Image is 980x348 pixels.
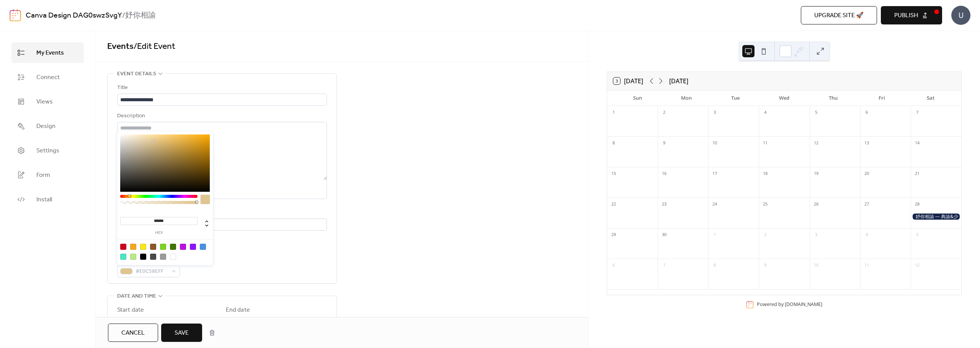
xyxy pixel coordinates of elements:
[862,108,871,117] div: 6
[862,200,871,209] div: 27
[226,306,250,315] div: End date
[117,306,144,315] div: Start date
[812,139,820,147] div: 12
[911,214,961,220] div: 妤你相諭 — 典諭&少妤婚禮及婚宴
[660,231,668,239] div: 30
[913,170,921,178] div: 21
[140,244,146,250] div: #F8E71C
[814,11,864,20] span: Upgrade site 🚀
[125,8,156,23] b: 妤你相諭
[760,91,809,106] div: Wed
[711,91,760,106] div: Tue
[36,49,64,58] span: My Events
[11,165,84,185] a: Form
[609,108,618,117] div: 1
[913,108,921,117] div: 7
[160,244,166,250] div: #7ED321
[36,171,50,180] span: Form
[862,231,871,239] div: 4
[710,200,719,209] div: 24
[200,244,206,250] div: #4A90E2
[609,231,618,239] div: 29
[11,189,84,210] a: Install
[26,8,122,23] a: Canva Design DAG0swzSvgY
[609,139,618,147] div: 8
[121,329,145,338] span: Cancel
[710,108,719,117] div: 3
[226,316,237,325] span: Date
[150,254,156,260] div: #4A4A4A
[175,329,189,338] span: Save
[812,108,820,117] div: 5
[951,6,970,25] div: U
[172,316,185,325] span: Time
[136,267,168,276] span: #E0C58EFF
[11,67,84,87] a: Connect
[862,170,871,178] div: 20
[660,139,668,147] div: 9
[120,231,198,235] label: hex
[913,200,921,209] div: 28
[122,8,125,23] b: /
[117,208,325,217] div: Location
[710,261,719,270] div: 8
[609,170,618,178] div: 15
[609,200,618,209] div: 22
[108,324,158,342] button: Cancel
[761,108,769,117] div: 4
[117,83,325,92] div: Title
[812,200,820,209] div: 26
[120,244,126,250] div: #D0021B
[808,91,857,106] div: Thu
[11,116,84,136] a: Design
[894,11,918,20] span: Publish
[913,231,921,239] div: 5
[150,244,156,250] div: #8B572A
[281,316,293,325] span: Time
[662,91,711,106] div: Mon
[660,200,668,209] div: 23
[117,316,129,325] span: Date
[11,140,84,161] a: Settings
[812,261,820,270] div: 10
[130,254,136,260] div: #B8E986
[761,261,769,270] div: 9
[180,244,186,250] div: #BD10E0
[761,139,769,147] div: 11
[117,70,156,79] span: Event details
[160,254,166,260] div: #9B9B9B
[862,139,871,147] div: 13
[710,231,719,239] div: 1
[609,261,618,270] div: 6
[117,112,325,121] div: Description
[757,301,822,308] div: Powered by
[613,91,662,106] div: Sun
[660,170,668,178] div: 16
[36,122,56,131] span: Design
[170,254,176,260] div: #FFFFFF
[660,261,668,270] div: 7
[170,244,176,250] div: #417505
[11,91,84,112] a: Views
[881,6,942,24] button: Publish
[785,301,822,308] a: [DOMAIN_NAME]
[107,38,134,55] a: Events
[161,324,202,342] button: Save
[130,244,136,250] div: #F5A623
[11,42,84,63] a: My Events
[10,9,21,21] img: logo
[913,139,921,147] div: 14
[36,146,59,155] span: Settings
[761,170,769,178] div: 18
[812,231,820,239] div: 3
[36,195,52,204] span: Install
[761,231,769,239] div: 2
[669,76,688,86] div: [DATE]
[611,76,646,86] button: 3[DATE]
[117,292,156,301] span: Date and time
[710,170,719,178] div: 17
[36,73,60,82] span: Connect
[862,261,871,270] div: 11
[801,6,877,24] button: Upgrade site 🚀
[857,91,906,106] div: Fri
